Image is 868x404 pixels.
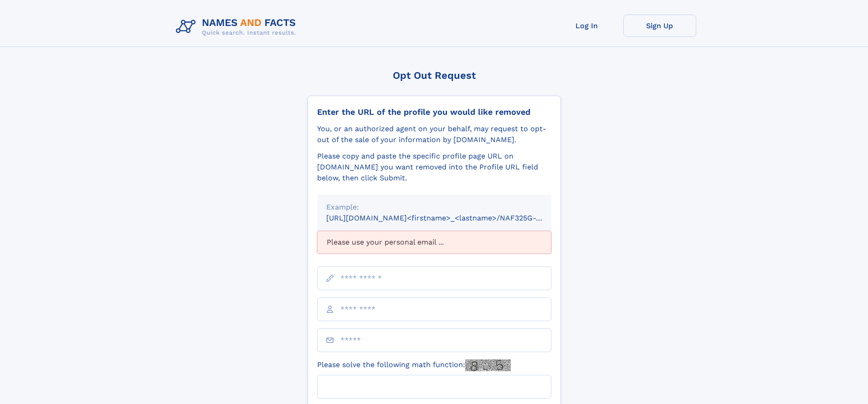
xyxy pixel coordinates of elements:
div: Please copy and paste the specific profile page URL on [DOMAIN_NAME] you want removed into the Pr... [317,151,551,184]
div: Opt Out Request [308,70,561,81]
img: Logo Names and Facts [172,15,303,39]
div: Please use your personal email ... [317,231,551,254]
a: Sign Up [623,15,696,37]
div: Example: [326,202,542,213]
a: Log In [550,15,623,37]
label: Please solve the following math function: [317,359,511,371]
small: [URL][DOMAIN_NAME]<firstname>_<lastname>/NAF325G-xxxxxxxx [326,214,569,222]
div: Enter the URL of the profile you would like removed [317,107,551,117]
div: You, or an authorized agent on your behalf, may request to opt-out of the sale of your informatio... [317,123,551,145]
